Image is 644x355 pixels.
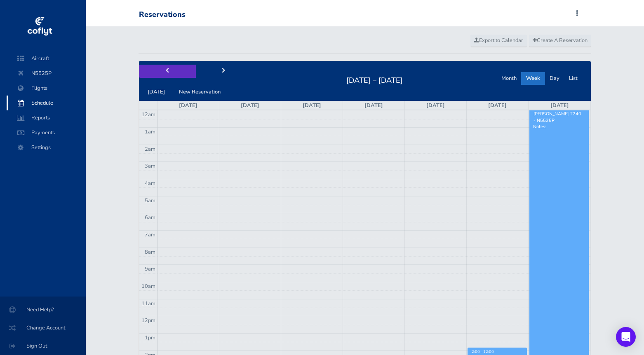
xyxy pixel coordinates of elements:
[145,197,155,204] span: 5am
[143,86,170,98] button: [DATE]
[145,145,155,153] span: 2am
[533,124,585,130] p: Notes:
[10,302,76,317] span: Need Help?
[141,111,155,118] span: 12am
[15,96,78,110] span: Schedule
[145,180,155,187] span: 4am
[174,86,226,98] button: New Reservation
[195,65,252,77] button: next
[474,37,523,44] span: Export to Calendar
[10,339,76,353] span: Sign Out
[533,111,585,123] div: [PERSON_NAME] T240 - N5525P
[145,248,155,256] span: 8am
[141,300,155,307] span: 11am
[364,102,383,109] a: [DATE]
[616,327,636,347] div: Open Intercom Messenger
[550,102,569,109] a: [DATE]
[145,265,155,273] span: 9am
[303,102,321,109] a: [DATE]
[426,102,445,109] a: [DATE]
[15,125,78,140] span: Payments
[341,74,408,85] h2: [DATE] – [DATE]
[545,72,564,85] button: Day
[470,35,527,47] a: Export to Calendar
[472,349,494,354] span: 2:00 - 12:00
[15,140,78,155] span: Settings
[139,10,186,19] div: Reservations
[15,81,78,96] span: Flights
[15,51,78,66] span: Aircraft
[521,72,545,85] button: Week
[141,283,155,290] span: 10am
[141,317,155,324] span: 12pm
[564,72,583,85] button: List
[145,214,155,221] span: 6am
[15,66,78,81] span: N5525P
[145,162,155,170] span: 3am
[496,72,522,85] button: Month
[26,14,53,39] img: coflyt logo
[529,35,591,47] a: Create A Reservation
[10,320,76,335] span: Change Account
[139,65,196,77] button: prev
[145,128,155,135] span: 1am
[145,334,155,341] span: 1pm
[533,37,588,44] span: Create A Reservation
[15,110,78,125] span: Reports
[145,231,155,238] span: 7am
[488,102,507,109] a: [DATE]
[241,102,259,109] a: [DATE]
[179,102,197,109] a: [DATE]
